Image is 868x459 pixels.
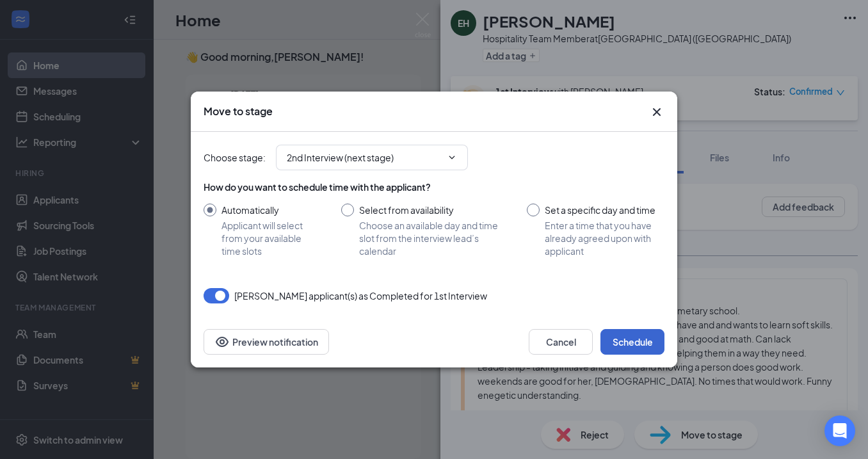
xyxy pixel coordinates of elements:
[204,329,329,355] button: Preview notificationEye
[214,334,230,350] svg: Eye
[234,288,487,303] span: [PERSON_NAME] applicant(s) as Completed for 1st Interview
[204,104,273,118] h3: Move to stage
[649,104,664,120] svg: Cross
[529,329,593,355] button: Cancel
[204,150,266,165] span: Choose stage :
[649,104,664,120] button: Close
[204,181,664,193] div: How do you want to schedule time with the applicant?
[824,415,855,446] div: Open Intercom Messenger
[447,152,457,163] svg: ChevronDown
[600,329,664,355] button: Schedule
